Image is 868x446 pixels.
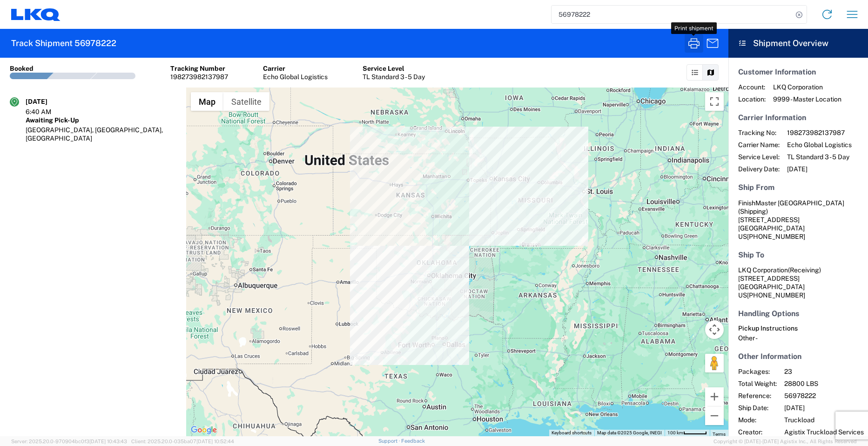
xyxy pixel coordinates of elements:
[705,320,724,339] button: Map camera controls
[170,64,228,73] div: Tracking Number
[738,352,858,361] h5: Other Information
[738,141,780,149] span: Carrier Name:
[784,428,864,436] span: Agistix Truckload Services
[552,6,793,23] input: Shipment, tracking or reference number
[196,439,234,444] span: [DATE] 10:52:44
[738,392,777,400] span: Reference:
[597,430,662,435] span: Map data ©2025 Google, INEGI
[10,64,34,73] div: Booked
[263,73,328,81] div: Echo Global Logistics
[784,416,864,424] span: Truckload
[552,430,592,436] button: Keyboard shortcuts
[738,266,821,282] span: LKQ Corporation [STREET_ADDRESS]
[401,438,425,444] a: Feedback
[667,430,683,435] span: 100 km
[784,367,864,376] span: 23
[747,233,805,240] span: [PHONE_NUMBER]
[738,208,768,215] span: (Shipping)
[738,367,777,376] span: Packages:
[11,439,127,444] span: Server: 2025.20.0-970904bc0f3
[747,291,805,299] span: [PHONE_NUMBER]
[131,439,234,444] span: Client: 2025.20.0-035ba07
[738,309,858,318] h5: Handling Options
[26,126,176,142] div: [GEOGRAPHIC_DATA], [GEOGRAPHIC_DATA], [GEOGRAPHIC_DATA]
[223,92,269,111] button: Show satellite imagery
[738,428,777,436] span: Creator:
[738,404,777,412] span: Ship Date:
[787,141,852,149] span: Echo Global Logistics
[738,153,780,161] span: Service Level:
[26,116,176,124] div: Awaiting Pick-Up
[705,354,724,372] button: Drag Pegman onto the map to open Street View
[787,128,852,137] span: 198273982137987
[738,266,858,299] address: [GEOGRAPHIC_DATA] US
[263,64,328,73] div: Carrier
[363,73,425,81] div: TL Standard 3 - 5 Day
[170,73,228,81] div: 198273982137987
[738,113,858,122] h5: Carrier Information
[738,416,777,424] span: Mode:
[788,266,821,274] span: (Receiving)
[738,68,858,76] h5: Customer Information
[713,432,726,437] a: Terms
[738,216,800,223] span: [STREET_ADDRESS]
[26,108,72,116] div: 6:40 AM
[784,392,864,400] span: 56978222
[705,387,724,406] button: Zoom in
[363,64,425,73] div: Service Level
[738,183,858,192] h5: Ship From
[738,334,858,342] div: Other -
[11,38,116,49] h2: Track Shipment 56978222
[738,128,780,137] span: Tracking No:
[728,29,868,58] header: Shipment Overview
[738,83,766,91] span: Account:
[705,406,724,425] button: Zoom out
[773,83,841,91] span: LKQ Corporation
[378,438,402,444] a: Support
[787,165,852,173] span: [DATE]
[713,437,857,446] span: Copyright © [DATE]-[DATE] Agistix Inc., All Rights Reserved
[26,97,72,106] div: [DATE]
[738,379,777,388] span: Total Weight:
[705,92,724,111] button: Toggle fullscreen view
[784,404,864,412] span: [DATE]
[89,439,127,444] span: [DATE] 10:43:43
[738,95,766,103] span: Location:
[738,199,858,241] address: [GEOGRAPHIC_DATA] US
[784,379,864,388] span: 28800 LBS
[188,424,219,436] a: Open this area in Google Maps (opens a new window)
[787,153,852,161] span: TL Standard 3 - 5 Day
[738,199,844,207] span: FinishMaster [GEOGRAPHIC_DATA]
[738,324,858,332] h6: Pickup Instructions
[738,250,858,259] h5: Ship To
[191,92,223,111] button: Show street map
[665,430,710,436] button: Map Scale: 100 km per 47 pixels
[738,165,780,173] span: Delivery Date:
[773,95,841,103] span: 9999 - Master Location
[188,424,219,436] img: Google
